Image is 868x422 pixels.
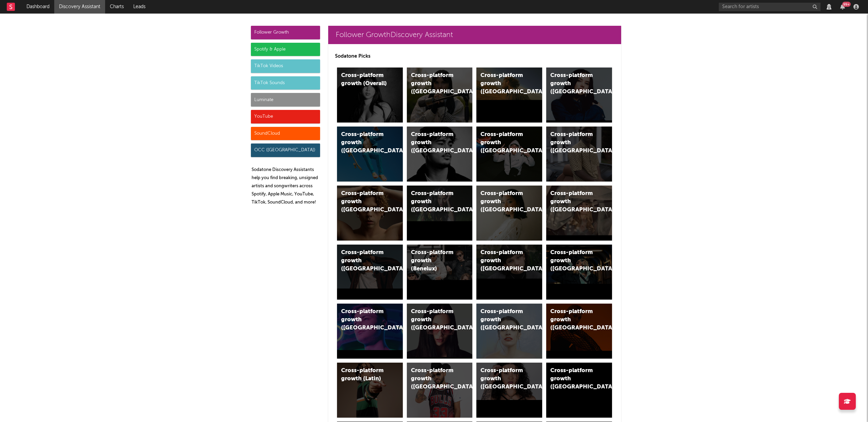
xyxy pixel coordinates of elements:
[476,127,542,181] a: Cross-platform growth ([GEOGRAPHIC_DATA]/GSA)
[407,245,473,300] a: Cross-platform growth (Benelux)
[546,363,612,418] a: Cross-platform growth ([GEOGRAPHIC_DATA])
[251,26,320,39] div: Follower Growth
[251,93,320,107] div: Luminate
[337,127,403,181] a: Cross-platform growth ([GEOGRAPHIC_DATA])
[252,166,320,207] p: Sodatone Discovery Assistants help you find breaking, unsigned artists and songwriters across Spo...
[476,186,542,241] a: Cross-platform growth ([GEOGRAPHIC_DATA])
[251,43,320,56] div: Spotify & Apple
[550,249,596,273] div: Cross-platform growth ([GEOGRAPHIC_DATA])
[407,186,473,241] a: Cross-platform growth ([GEOGRAPHIC_DATA])
[480,131,527,155] div: Cross-platform growth ([GEOGRAPHIC_DATA]/GSA)
[546,127,612,181] a: Cross-platform growth ([GEOGRAPHIC_DATA])
[546,304,612,359] a: Cross-platform growth ([GEOGRAPHIC_DATA])
[550,72,596,96] div: Cross-platform growth ([GEOGRAPHIC_DATA])
[476,304,542,359] a: Cross-platform growth ([GEOGRAPHIC_DATA])
[341,190,387,214] div: Cross-platform growth ([GEOGRAPHIC_DATA])
[407,127,473,181] a: Cross-platform growth ([GEOGRAPHIC_DATA])
[480,367,527,391] div: Cross-platform growth ([GEOGRAPHIC_DATA])
[476,363,542,418] a: Cross-platform growth ([GEOGRAPHIC_DATA])
[550,367,596,391] div: Cross-platform growth ([GEOGRAPHIC_DATA])
[337,186,403,241] a: Cross-platform growth ([GEOGRAPHIC_DATA])
[251,76,320,90] div: TikTok Sounds
[719,3,821,11] input: Search for artists
[476,68,542,122] a: Cross-platform growth ([GEOGRAPHIC_DATA])
[251,127,320,140] div: SoundCloud
[341,308,387,332] div: Cross-platform growth ([GEOGRAPHIC_DATA])
[480,249,527,273] div: Cross-platform growth ([GEOGRAPHIC_DATA])
[550,131,596,155] div: Cross-platform growth ([GEOGRAPHIC_DATA])
[251,59,320,73] div: TikTok Videos
[411,367,457,391] div: Cross-platform growth ([GEOGRAPHIC_DATA])
[546,68,612,122] a: Cross-platform growth ([GEOGRAPHIC_DATA])
[411,131,457,155] div: Cross-platform growth ([GEOGRAPHIC_DATA])
[251,110,320,123] div: YouTube
[341,131,387,155] div: Cross-platform growth ([GEOGRAPHIC_DATA])
[411,249,457,273] div: Cross-platform growth (Benelux)
[546,245,612,300] a: Cross-platform growth ([GEOGRAPHIC_DATA])
[407,68,473,122] a: Cross-platform growth ([GEOGRAPHIC_DATA])
[476,245,542,300] a: Cross-platform growth ([GEOGRAPHIC_DATA])
[341,367,387,383] div: Cross-platform growth (Latin)
[251,143,320,157] div: OCC ([GEOGRAPHIC_DATA])
[480,190,527,214] div: Cross-platform growth ([GEOGRAPHIC_DATA])
[335,52,614,60] p: Sodatone Picks
[411,308,457,332] div: Cross-platform growth ([GEOGRAPHIC_DATA])
[550,308,596,332] div: Cross-platform growth ([GEOGRAPHIC_DATA])
[550,190,596,214] div: Cross-platform growth ([GEOGRAPHIC_DATA])
[480,308,527,332] div: Cross-platform growth ([GEOGRAPHIC_DATA])
[407,304,473,359] a: Cross-platform growth ([GEOGRAPHIC_DATA])
[842,2,851,7] div: 99 +
[337,304,403,359] a: Cross-platform growth ([GEOGRAPHIC_DATA])
[341,249,387,273] div: Cross-platform growth ([GEOGRAPHIC_DATA])
[840,4,845,9] button: 99+
[337,68,403,122] a: Cross-platform growth (Overall)
[411,72,457,96] div: Cross-platform growth ([GEOGRAPHIC_DATA])
[411,190,457,214] div: Cross-platform growth ([GEOGRAPHIC_DATA])
[341,72,387,88] div: Cross-platform growth (Overall)
[328,26,621,44] a: Follower GrowthDiscovery Assistant
[407,363,473,418] a: Cross-platform growth ([GEOGRAPHIC_DATA])
[337,363,403,418] a: Cross-platform growth (Latin)
[337,245,403,300] a: Cross-platform growth ([GEOGRAPHIC_DATA])
[546,186,612,241] a: Cross-platform growth ([GEOGRAPHIC_DATA])
[480,72,527,96] div: Cross-platform growth ([GEOGRAPHIC_DATA])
